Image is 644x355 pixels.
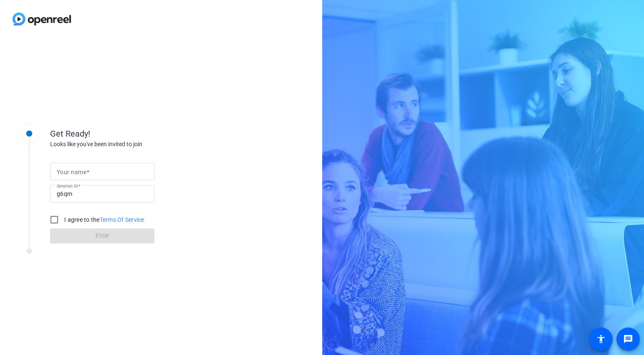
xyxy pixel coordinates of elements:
[100,216,144,223] a: Terms Of Service
[57,169,86,175] mat-label: Your name
[57,183,78,188] mat-label: Session ID
[596,334,606,344] mat-icon: accessibility
[50,140,217,149] div: Looks like you've been invited to join
[63,216,144,224] label: I agree to the
[50,127,217,140] div: Get Ready!
[623,334,633,344] mat-icon: message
